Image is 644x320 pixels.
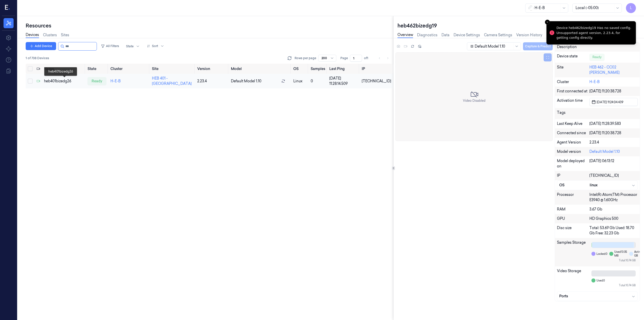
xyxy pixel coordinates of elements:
[557,54,589,61] div: Device state
[26,42,56,50] button: Add Device
[591,283,636,287] div: Total: 10.74 GB
[26,22,393,29] div: Resources
[26,32,39,38] a: Devices
[231,79,261,84] span: Default Model 1.10
[327,64,360,74] th: Last Ping
[557,173,589,178] div: IP
[557,158,589,169] div: Model deployed on
[557,149,589,154] div: Model version
[376,55,391,62] nav: pagination
[516,32,542,38] a: Version History
[589,192,638,203] div: Intel(R) Atom(TM) Processor E3940 @ 1.60GHz
[340,56,348,60] span: Page
[28,66,33,71] button: Select all
[589,225,638,236] div: Total: 53.69 Gb Used: 18.70 Gb Free: 32.23 Gb
[559,183,590,188] div: OS
[557,181,637,190] button: OSlinux
[295,56,316,60] p: Rows per page
[293,79,307,84] p: linux
[61,32,69,38] a: Sites
[545,20,550,25] button: Close toast
[197,79,227,84] div: 2.23.4
[454,32,480,38] a: Device Settings
[557,268,589,289] div: Video Storage
[291,64,309,74] th: OS
[557,130,589,136] div: Connected since
[557,240,589,264] div: Samples Storage
[311,79,325,84] div: 0
[589,140,638,145] div: 2.23.4
[44,79,84,84] div: heb401bizedg26
[557,110,589,117] div: Tags
[589,54,605,61] div: Ready
[110,79,121,83] a: H-E-B
[557,79,589,85] div: Cluster
[28,79,33,84] button: Select row
[589,80,600,84] a: H-E-B
[362,79,391,84] div: [TECHNICAL_ID]
[557,207,589,212] div: RAM
[309,64,327,74] th: Samples
[589,158,638,169] div: [DATE] 06:13:12
[589,149,638,154] div: Default Model 1.10
[589,216,638,221] div: HD Graphics 500
[329,76,358,86] div: [DATE] 11:28:14.509
[441,32,450,38] a: Data
[195,64,229,74] th: Version
[596,100,623,104] span: [DATE] 11:24:04.439
[589,121,638,126] div: [DATE] 11:28:39.583
[463,98,486,103] span: Video Disabled
[557,216,589,221] div: GPU
[88,77,106,85] div: ready
[589,98,638,106] button: [DATE] 11:24:04.439
[589,207,638,212] div: 3.67 Gb
[150,64,195,74] th: Site
[397,32,413,38] a: Overview
[99,42,121,50] button: All Filters
[557,65,589,75] div: Site
[557,140,589,145] div: Agent Version
[360,64,393,74] th: IP
[43,32,57,38] a: Clusters
[590,183,635,188] div: linux
[589,89,638,94] div: [DATE] 11:20:38.728
[108,64,150,74] th: Cluster
[589,173,638,178] div: [TECHNICAL_ID]
[559,294,635,299] div: Ports
[596,252,607,256] span: Locked: 0
[86,64,108,74] th: State
[417,32,437,38] a: Diagnostics
[556,25,632,40] div: Device heb462bizedg19 Has no saved config. Unsupported agent version, 2.23.4, for getting config ...
[557,44,589,50] div: Description
[557,98,589,106] div: Activation time
[557,225,589,236] div: Disc size
[557,292,637,301] button: Ports
[229,64,291,74] th: Model
[591,259,636,262] div: Total: 10.74 GB
[152,76,192,86] a: HEB 401 - [GEOGRAPHIC_DATA]
[626,3,636,13] button: L
[397,22,640,29] div: heb462bizedg19
[596,279,605,282] span: Used: 0
[614,250,627,258] span: Used: 13.05 MB
[364,56,372,60] span: of 1
[589,130,638,136] div: [DATE] 11:20:38.728
[557,192,589,203] div: Processor
[42,64,86,74] th: Name
[589,65,620,75] a: HEB 462 - CC02 [PERSON_NAME]
[484,32,512,38] a: Camera Settings
[26,56,49,60] span: 1 of 738 Devices
[557,89,589,94] div: First connected at
[557,121,589,126] div: Last Keep Alive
